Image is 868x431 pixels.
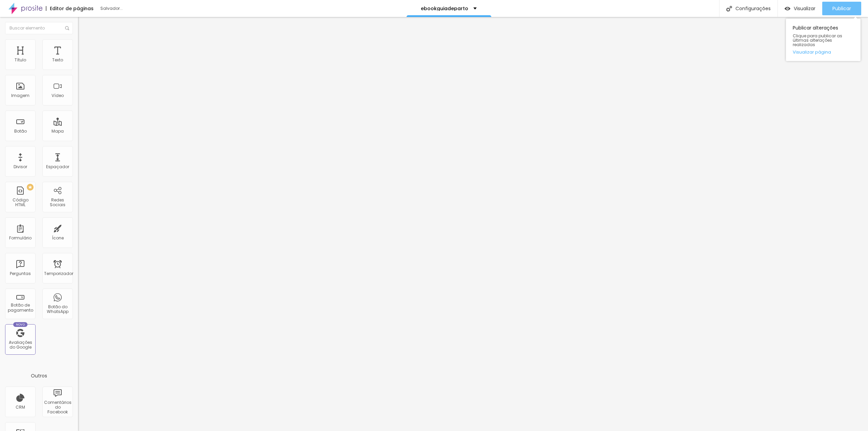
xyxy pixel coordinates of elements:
[421,5,468,12] font: ebookguiadeparto
[78,17,868,431] iframe: Editor
[44,271,73,276] font: Temporizador
[52,57,63,63] font: Texto
[14,128,27,134] font: Botão
[14,164,27,170] font: Divisor
[52,235,64,241] font: Ícone
[9,235,32,241] font: Formulário
[47,304,68,314] font: Botão do WhatsApp
[822,2,861,15] button: Publicar
[785,6,790,12] img: view-1.svg
[44,399,72,415] font: Comentários do Facebook
[832,5,851,12] font: Publicar
[52,93,64,98] font: Vídeo
[735,5,771,12] font: Configurações
[11,93,29,98] font: Imagem
[793,24,838,31] font: Publicar alterações
[13,197,28,208] font: Código HTML
[794,5,815,12] font: Visualizar
[31,372,47,379] font: Outros
[9,339,32,350] font: Avaliações do Google
[15,57,26,63] font: Título
[52,128,64,134] font: Mapa
[793,50,854,54] a: Visualizar página
[793,49,831,55] font: Visualizar página
[50,5,94,12] font: Editor de páginas
[46,164,69,170] font: Espaçador
[778,2,822,15] button: Visualizar
[5,22,73,34] input: Buscar elemento
[726,6,732,12] img: Ícone
[100,5,123,11] font: Salvador...
[16,322,25,327] font: Novo
[793,33,842,47] font: Clique para publicar as últimas alterações realizadas
[8,302,33,313] font: Botão de pagamento
[10,271,31,276] font: Perguntas
[16,404,25,410] font: CRM
[65,26,69,30] img: Ícone
[50,197,65,208] font: Redes Sociais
